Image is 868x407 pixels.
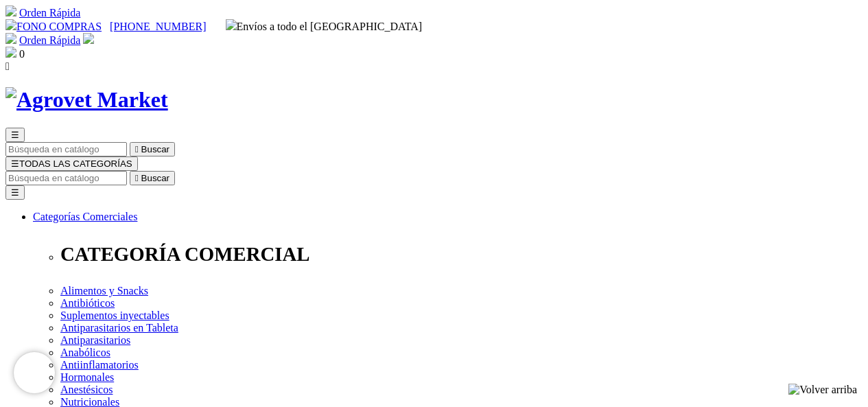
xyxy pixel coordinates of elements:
span: ☰ [11,159,19,169]
a: Orden Rápida [19,34,80,46]
p: CATEGORÍA COMERCIAL [60,243,863,266]
input: Buscar [5,171,127,185]
i:  [135,173,139,183]
input: Buscar [5,142,127,156]
img: phone.svg [5,19,16,30]
a: Antiparasitarios [60,334,130,346]
a: FONO COMPRAS [5,21,102,32]
a: Acceda a su cuenta de cliente [83,34,94,46]
iframe: Brevo live chat [14,352,55,393]
img: shopping-bag.svg [5,47,16,58]
a: Anestésicos [60,384,113,395]
span: 0 [19,48,25,60]
a: Antiparasitarios en Tableta [60,322,178,334]
img: Agrovet Market [5,87,168,113]
i:  [135,144,139,154]
a: Anabólicos [60,347,110,358]
a: Antibióticos [60,297,115,309]
img: user.svg [83,33,94,44]
span: Buscar [141,173,169,183]
a: Suplementos inyectables [60,310,169,321]
span: Envíos a todo el [GEOGRAPHIC_DATA] [226,21,423,32]
span: Buscar [141,144,169,154]
a: Hormonales [60,371,114,383]
a: Categorías Comerciales [33,211,137,222]
span: ☰ [11,130,19,140]
img: Volver arriba [788,384,857,396]
a: Antiinflamatorios [60,359,139,371]
img: shopping-cart.svg [5,5,16,16]
button: ☰TODAS LAS CATEGORÍAS [5,156,138,171]
i:  [5,60,10,72]
a: Orden Rápida [19,7,80,19]
a: Alimentos y Snacks [60,285,148,296]
a: [PHONE_NUMBER] [110,21,206,32]
button:  Buscar [130,171,175,185]
button: ☰ [5,128,25,142]
button: ☰ [5,185,25,200]
button:  Buscar [130,142,175,156]
img: shopping-cart.svg [5,33,16,44]
img: delivery-truck.svg [226,19,237,30]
